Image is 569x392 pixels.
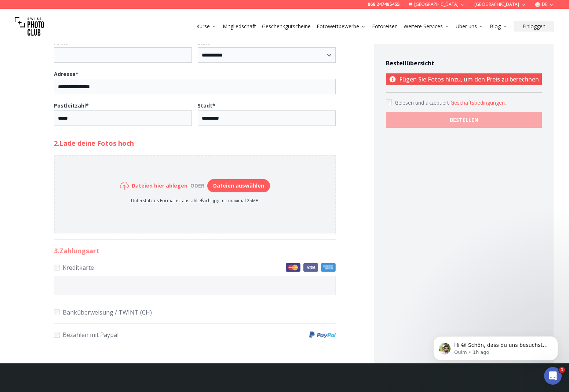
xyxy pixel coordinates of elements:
[259,21,314,32] button: Geschenkgutscheine
[54,70,79,77] b: Adresse *
[196,23,217,30] a: Kurse
[386,112,542,128] button: BESTELLEN
[54,102,89,109] b: Postleitzahl *
[262,23,311,30] a: Geschenkgutscheine
[193,21,220,32] button: Kurse
[54,79,336,94] input: Adresse*
[369,21,401,32] button: Fotoreisen
[223,23,256,30] a: Mitgliedschaft
[198,39,214,46] b: Land *
[198,110,336,126] input: Stadt*
[404,23,450,30] a: Weitere Services
[453,21,487,32] button: Über uns
[368,1,400,7] a: 069 247495455
[386,73,542,85] p: Fügen Sie Fotos hinzu, um den Preis zu berechnen
[456,23,484,30] a: Über uns
[120,198,270,204] p: Unterstütztes Format ist ausschließlich .jpg mit maximal 25MB
[544,367,562,385] iframe: Intercom live chat
[487,21,511,32] button: Blog
[490,23,508,30] a: Blog
[54,47,192,63] input: Firma
[317,23,366,30] a: Fotowettbewerbe
[559,367,565,373] span: 1
[132,182,187,189] h6: Dateien hier ablegen
[401,21,453,32] button: Weitere Services
[395,99,451,106] span: Gelesen und akzeptiert
[386,99,392,105] input: Accept terms
[422,321,569,372] iframe: Intercom notifications message
[314,21,369,32] button: Fotowettbewerbe
[54,39,69,46] b: Firma
[198,102,215,109] b: Stadt *
[220,21,259,32] button: Mitgliedschaft
[451,99,506,106] button: Accept termsGelesen und akzeptiert
[187,182,207,189] div: oder
[207,179,270,192] button: Dateien auswählen
[198,47,336,63] select: Land*
[450,116,478,124] b: BESTELLEN
[372,23,398,30] a: Fotoreisen
[514,21,554,32] button: Einloggen
[54,110,192,126] input: Postleitzahl*
[54,138,336,148] h2: 2. Lade deine Fotos hoch
[15,12,44,41] img: Swiss photo club
[386,59,542,68] h4: Bestellübersicht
